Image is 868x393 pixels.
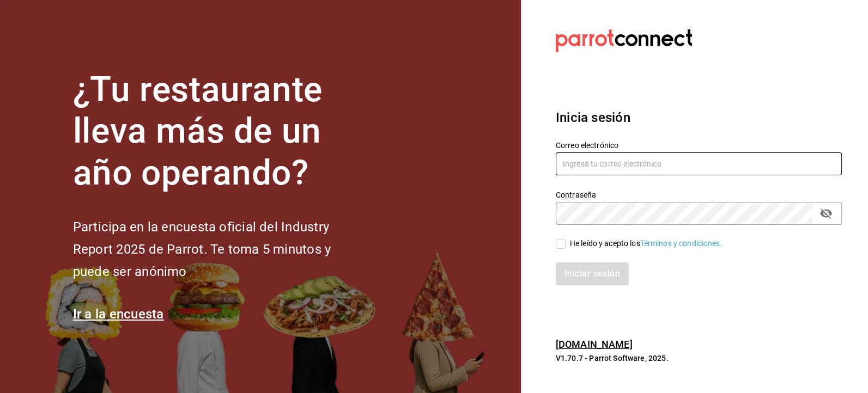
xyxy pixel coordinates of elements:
h1: ¿Tu restaurante lleva más de un año operando? [73,69,367,194]
a: Términos y condiciones. [640,239,723,248]
div: He leído y acepto los [570,238,723,249]
a: Ir a la encuesta [73,306,164,322]
p: V1.70.7 - Parrot Software, 2025. [556,353,842,364]
a: [DOMAIN_NAME] [556,339,633,350]
label: Contraseña [556,191,842,198]
h3: Inicia sesión [556,108,842,127]
h2: Participa en la encuesta oficial del Industry Report 2025 de Parrot. Te toma 5 minutos y puede se... [73,216,367,283]
button: passwordField [817,204,835,223]
label: Correo electrónico [556,141,842,149]
input: Ingresa tu correo electrónico [556,152,842,175]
